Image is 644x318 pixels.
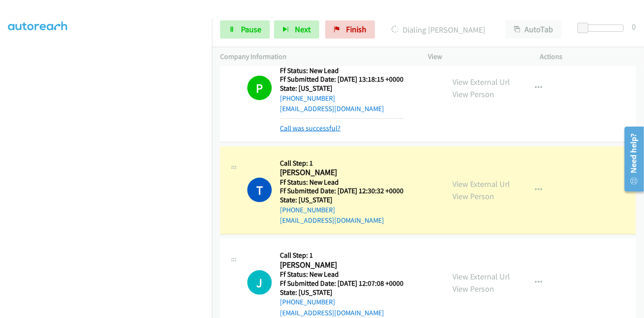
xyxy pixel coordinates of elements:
[505,20,562,39] button: AutoTab
[280,298,335,306] a: [PHONE_NUMBER]
[280,279,404,288] h5: Ff Submitted Date: [DATE] 12:07:08 +0000
[452,77,510,87] a: View External Url
[582,24,624,32] div: Delay between calls (in seconds)
[247,270,272,295] h1: J
[280,159,404,168] h5: Call Step: 1
[280,308,384,317] a: [EMAIL_ADDRESS][DOMAIN_NAME]
[452,271,510,282] a: View External Url
[280,251,404,260] h5: Call Step: 1
[295,24,311,34] span: Next
[632,20,636,33] div: 0
[274,20,319,39] button: Next
[280,75,404,84] h5: Ff Submitted Date: [DATE] 13:18:15 +0000
[540,51,636,62] p: Actions
[280,196,404,205] h5: State: [US_STATE]
[325,20,375,39] a: Finish
[280,167,404,178] h2: [PERSON_NAME]
[280,205,335,214] a: [PHONE_NUMBER]
[452,191,494,201] a: View Person
[452,179,510,189] a: View External Url
[452,89,494,99] a: View Person
[241,24,261,34] span: Pause
[220,20,270,39] a: Pause
[280,178,404,187] h5: Ff Status: New Lead
[280,84,404,93] h5: State: [US_STATE]
[280,260,404,270] h2: [PERSON_NAME]
[247,178,272,202] h1: T
[387,24,489,36] p: Dialing [PERSON_NAME]
[220,51,412,62] p: Company Information
[346,24,366,34] span: Finish
[280,104,384,113] a: [EMAIL_ADDRESS][DOMAIN_NAME]
[618,123,644,195] iframe: Resource Center
[247,76,272,100] h1: P
[428,51,524,62] p: View
[280,186,404,196] h5: Ff Submitted Date: [DATE] 12:30:32 +0000
[280,124,341,132] a: Call was successful?
[452,284,494,294] a: View Person
[280,216,384,225] a: [EMAIL_ADDRESS][DOMAIN_NAME]
[280,270,404,279] h5: Ff Status: New Lead
[280,94,335,103] a: [PHONE_NUMBER]
[280,288,404,297] h5: State: [US_STATE]
[280,66,404,75] h5: Ff Status: New Lead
